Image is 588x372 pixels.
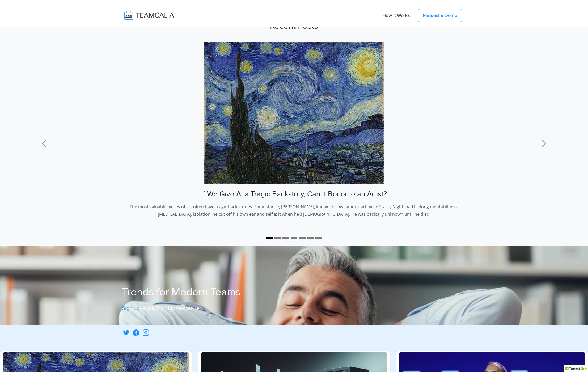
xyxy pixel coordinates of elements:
[204,42,384,184] img: image of If We Give AI a Tragic Backstory, Can It Become an Artist?
[377,10,415,21] a: How It Works
[122,305,320,311] h5: for our Monthly Newsletter.
[418,9,462,22] a: Request a Demo
[122,203,466,220] p: The most valuable pieces of art often have tragic back stories. For instance, [PERSON_NAME], know...
[122,286,320,299] h1: Trends for Modern Teams
[122,190,466,199] h3: If We Give AI a Tragic Backstory, Can It Become an Artist?
[122,305,139,311] a: Sign up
